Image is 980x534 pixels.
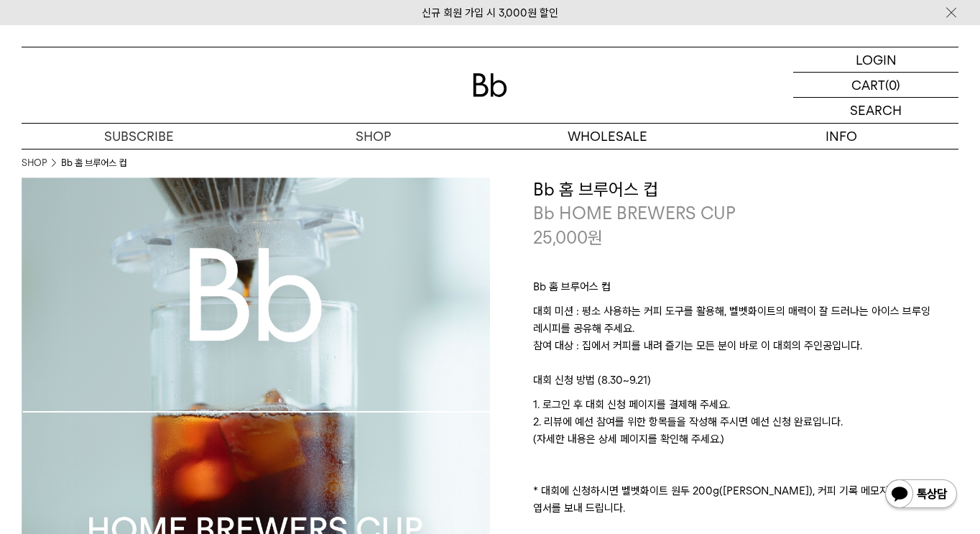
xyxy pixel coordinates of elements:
[422,6,558,19] a: 신규 회원 가입 시 3,000원 할인
[490,124,724,149] p: WHOLESALE
[533,372,958,396] p: 대회 신청 방법 (8.30~9.21)
[851,73,885,97] p: CART
[856,47,897,72] p: LOGIN
[61,156,126,170] li: Bb 홈 브루어스 컵
[533,303,958,372] p: 대회 미션 : 평소 사용하는 커피 도구를 활용해, 벨벳화이트의 매력이 잘 드러나는 아이스 브루잉 레시피를 공유해 주세요. 참여 대상 : 집에서 커피를 내려 즐기는 모든 분이 ...
[533,178,958,202] h3: Bb 홈 브루어스 컵
[22,124,256,149] a: SUBSCRIBE
[884,478,958,512] img: 카카오톡 채널 1:1 채팅 버튼
[793,73,958,98] a: CART (0)
[588,227,603,248] span: 원
[533,201,958,226] p: Bb HOME BREWERS CUP
[724,124,958,149] p: INFO
[850,98,902,123] p: SEARCH
[473,73,507,97] img: 로고
[793,47,958,73] a: LOGIN
[885,73,900,97] p: (0)
[533,226,603,250] p: 25,000
[533,278,958,303] p: Bb 홈 브루어스 컵
[533,396,958,517] p: 1. 로그인 후 대회 신청 페이지를 결제해 주세요. 2. 리뷰에 예선 참여를 위한 항목들을 작성해 주시면 예선 신청 완료입니다. (자세한 내용은 상세 페이지를 확인해 주세요....
[22,156,47,170] a: SHOP
[256,124,490,149] a: SHOP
